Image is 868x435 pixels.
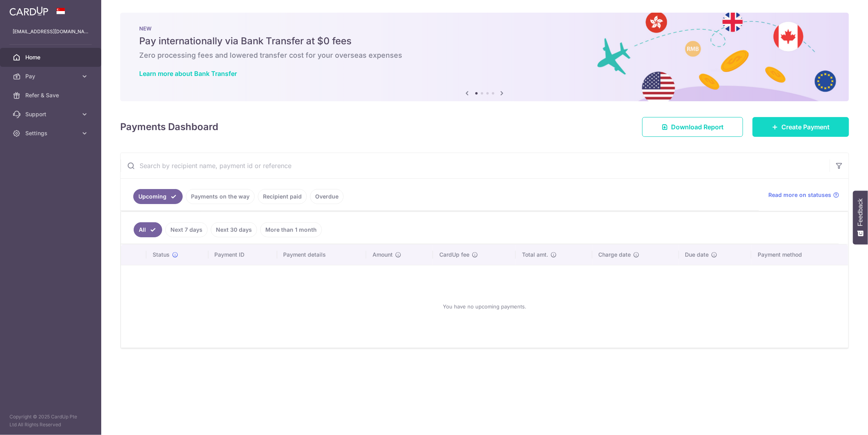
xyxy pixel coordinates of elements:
[25,72,78,80] span: Pay
[857,199,864,226] span: Feedback
[153,251,170,259] span: Status
[130,272,839,341] div: You have no upcoming payments.
[260,222,322,237] a: More than 1 month
[753,117,849,137] a: Create Payment
[120,120,218,134] h4: Payments Dashboard
[25,129,78,137] span: Settings
[139,51,830,60] h6: Zero processing fees and lowered transfer cost for your overseas expenses
[599,251,631,259] span: Charge date
[120,13,849,101] img: Bank transfer banner
[25,91,78,99] span: Refer & Save
[211,222,257,237] a: Next 30 days
[133,189,183,204] a: Upcoming
[685,251,709,259] span: Due date
[768,191,839,199] a: Read more on statuses
[25,110,78,118] span: Support
[134,222,162,237] a: All
[13,28,89,36] p: [EMAIL_ADDRESS][DOMAIN_NAME]
[9,6,48,16] img: CardUp
[768,191,831,199] span: Read more on statuses
[121,153,830,178] input: Search by recipient name, payment id or reference
[186,189,255,204] a: Payments on the way
[373,251,393,259] span: Amount
[258,189,307,204] a: Recipient paid
[751,244,848,265] th: Payment method
[642,117,743,137] a: Download Report
[208,244,277,265] th: Payment ID
[439,251,469,259] span: CardUp fee
[671,122,724,132] span: Download Report
[522,251,548,259] span: Total amt.
[25,53,78,61] span: Home
[139,70,237,78] a: Learn more about Bank Transfer
[139,25,830,32] p: NEW
[853,191,868,244] button: Feedback - Show survey
[139,35,830,47] h5: Pay internationally via Bank Transfer at $0 fees
[310,189,344,204] a: Overdue
[165,222,208,237] a: Next 7 days
[781,122,830,132] span: Create Payment
[277,244,366,265] th: Payment details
